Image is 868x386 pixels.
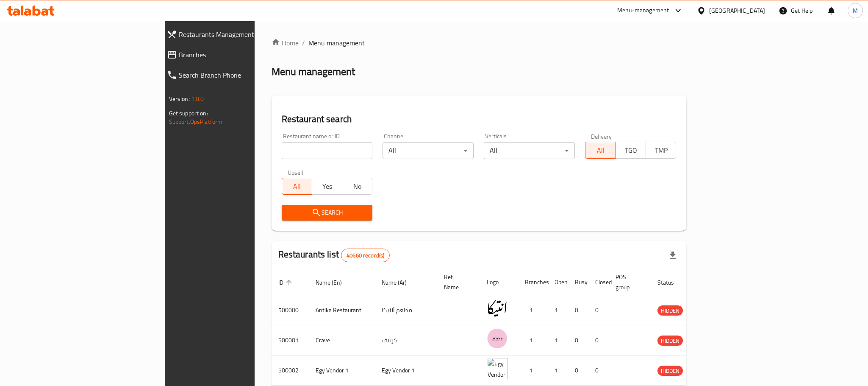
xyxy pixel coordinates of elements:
[568,325,588,355] td: 0
[646,142,676,159] button: TMP
[375,325,437,355] td: كرييف
[382,277,418,288] span: Name (Ar)
[282,113,677,126] h2: Restaurant search
[282,178,312,195] button: All
[179,29,303,39] span: Restaurants Management
[487,358,508,379] img: Egy Vendor 1
[518,269,548,295] th: Branches
[169,116,223,127] a: Support.OpsPlatform
[585,142,616,159] button: All
[649,144,673,157] span: TMP
[657,277,685,288] span: Status
[341,252,389,260] span: 40660 record(s)
[480,269,518,295] th: Logo
[709,6,765,15] div: [GEOGRAPHIC_DATA]
[309,325,375,355] td: Crave
[288,207,366,218] span: Search
[657,336,683,346] span: HIDDEN
[375,295,437,325] td: مطعم أنتيكا
[160,65,310,85] a: Search Branch Phone
[169,108,208,119] span: Get support on:
[282,205,373,221] button: Search
[316,180,339,193] span: Yes
[309,295,375,325] td: Antika Restaurant
[588,295,609,325] td: 0
[342,178,372,195] button: No
[568,295,588,325] td: 0
[191,93,204,104] span: 1.0.0
[341,249,390,262] div: Total records count
[518,325,548,355] td: 1
[568,355,588,386] td: 0
[288,169,303,175] label: Upsell
[853,6,858,15] span: M
[375,355,437,386] td: Egy Vendor 1
[278,277,294,288] span: ID
[588,269,609,295] th: Closed
[657,336,683,346] div: HIDDEN
[588,355,609,386] td: 0
[272,65,355,78] h2: Menu management
[308,38,365,48] span: Menu management
[663,245,683,266] div: Export file
[316,277,353,288] span: Name (En)
[282,142,373,159] input: Search for restaurant name or ID..
[617,6,669,16] div: Menu-management
[286,180,309,193] span: All
[588,325,609,355] td: 0
[657,306,683,316] span: HIDDEN
[278,248,390,262] h2: Restaurants list
[487,298,508,319] img: Antika Restaurant
[383,142,474,159] div: All
[548,269,568,295] th: Open
[169,93,190,104] span: Version:
[548,355,568,386] td: 1
[616,142,646,159] button: TGO
[346,180,369,193] span: No
[312,178,342,195] button: Yes
[487,328,508,349] img: Crave
[589,144,612,157] span: All
[657,366,683,376] div: HIDDEN
[484,142,575,159] div: All
[518,355,548,386] td: 1
[657,366,683,376] span: HIDDEN
[179,50,303,60] span: Branches
[444,272,470,292] span: Ref. Name
[619,144,643,157] span: TGO
[272,38,687,48] nav: breadcrumb
[309,355,375,386] td: Egy Vendor 1
[568,269,588,295] th: Busy
[160,24,310,45] a: Restaurants Management
[518,295,548,325] td: 1
[548,295,568,325] td: 1
[591,133,612,139] label: Delivery
[160,45,310,65] a: Branches
[616,272,641,292] span: POS group
[179,70,303,80] span: Search Branch Phone
[548,325,568,355] td: 1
